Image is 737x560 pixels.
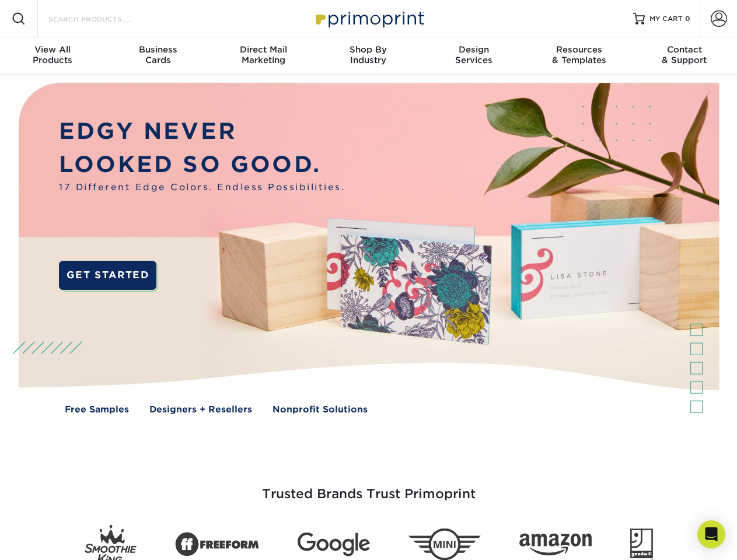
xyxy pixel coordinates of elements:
a: Contact& Support [632,37,737,75]
span: Contact [632,44,737,55]
a: Direct MailMarketing [211,37,316,75]
img: Goodwill [630,528,653,560]
a: Designers + Resellers [149,403,252,416]
img: Primoprint [310,6,427,31]
p: LOOKED SO GOOD. [59,148,345,181]
span: Direct Mail [211,44,316,55]
h3: Trusted Brands Trust Primoprint [27,459,710,516]
div: Marketing [211,44,316,65]
span: Shop By [316,44,421,55]
a: Shop ByIndustry [316,37,421,75]
a: Nonprofit Solutions [273,403,368,416]
div: Open Intercom Messenger [697,520,725,548]
a: Free Samples [65,403,129,416]
div: Cards [105,44,210,65]
div: & Templates [526,44,631,65]
div: & Support [632,44,737,65]
span: MY CART [649,14,683,24]
div: Industry [316,44,421,65]
span: Business [105,44,210,55]
a: Resources& Templates [526,37,631,75]
a: BusinessCards [105,37,210,75]
input: SEARCH PRODUCTS..... [47,12,161,26]
a: GET STARTED [59,261,156,290]
a: DesignServices [421,37,526,75]
span: Resources [526,44,631,55]
div: Services [421,44,526,65]
span: 0 [685,15,690,23]
img: Google [298,533,370,556]
iframe: Google Customer Reviews [3,524,99,556]
p: EDGY NEVER [59,115,345,148]
span: Design [421,44,526,55]
img: Amazon [519,534,592,556]
span: 17 Different Edge Colors. Endless Possibilities. [59,181,345,194]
